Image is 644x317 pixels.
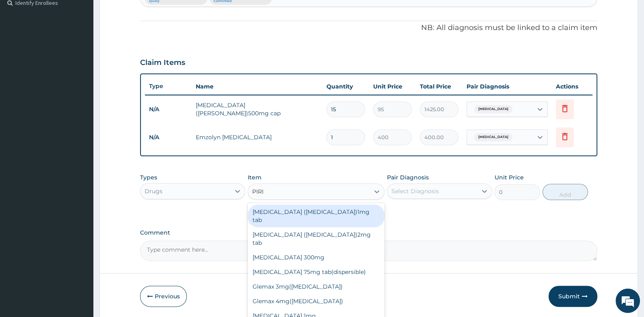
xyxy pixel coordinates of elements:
th: Quantity [322,78,369,95]
label: Pair Diagnosis [387,173,429,181]
div: [MEDICAL_DATA] 75mg tab(dispersible) [248,265,385,279]
div: [MEDICAL_DATA] ([MEDICAL_DATA])2mg tab [248,227,385,250]
span: [MEDICAL_DATA] [474,105,512,113]
td: N/A [145,130,192,145]
label: Unit Price [494,173,523,181]
span: We're online! [47,102,112,184]
td: N/A [145,102,192,117]
td: Emzolyn [MEDICAL_DATA] [192,129,322,145]
h3: Claim Items [140,58,185,67]
div: Minimize live chat window [133,4,153,24]
div: Drugs [145,187,162,195]
th: Type [145,79,192,94]
th: Actions [552,78,592,95]
th: Total Price [416,78,462,95]
p: NB: All diagnosis must be linked to a claim item [140,23,597,33]
label: Comment [140,229,597,236]
div: Glemax 3mg([MEDICAL_DATA]) [248,279,385,294]
div: [MEDICAL_DATA] ([MEDICAL_DATA])1mg tab [248,205,385,227]
div: Select Diagnosis [391,187,439,195]
div: [MEDICAL_DATA] 300mg [248,250,385,265]
div: Glemax 4mg([MEDICAL_DATA]) [248,294,385,308]
td: [MEDICAL_DATA] ([PERSON_NAME])500mg cap [192,97,322,121]
th: Pair Diagnosis [462,78,552,95]
th: Name [192,78,322,95]
span: [MEDICAL_DATA] [474,133,512,141]
div: Chat with us now [42,45,136,56]
button: Submit [549,286,597,307]
label: Types [140,174,157,181]
label: Item [248,173,261,181]
th: Unit Price [369,78,416,95]
button: Previous [140,286,187,307]
img: d_794563401_company_1708531726252_794563401 [15,41,33,61]
button: Add [542,184,588,200]
textarea: Type your message and hit 'Enter' [4,222,155,250]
